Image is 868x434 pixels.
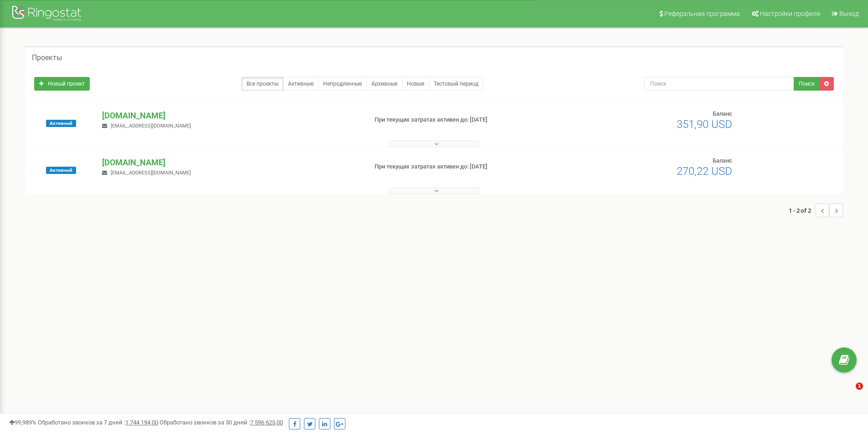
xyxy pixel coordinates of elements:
iframe: Intercom live chat [837,383,859,404]
span: Выход [839,10,859,17]
span: Активный [46,120,76,127]
span: Реферальная программа [664,10,740,17]
a: Новый проект [34,77,90,91]
p: При текущих затратах активен до: [DATE] [375,163,564,171]
span: 351,90 USD [677,118,732,131]
span: 270,22 USD [677,165,732,178]
span: [EMAIL_ADDRESS][DOMAIN_NAME] [111,123,191,129]
a: Новые [402,77,429,91]
span: [EMAIL_ADDRESS][DOMAIN_NAME] [111,170,191,176]
a: Архивные [366,77,402,91]
a: Активные [283,77,318,91]
span: Настройки профиля [760,10,820,17]
input: Поиск [644,77,794,91]
p: [DOMAIN_NAME] [102,110,360,122]
h5: Проекты [32,54,62,62]
span: Обработано звонков за 7 дней : [38,419,158,426]
span: 99,989% [9,419,36,426]
a: Все проекты [241,77,283,91]
p: При текущих затратах активен до: [DATE] [375,116,564,124]
a: Тестовый период [429,77,483,91]
span: Обработано звонков за 30 дней : [159,419,283,426]
u: 7 596 625,00 [250,419,283,426]
u: 1 744 194,00 [125,419,158,426]
span: Активный [46,167,76,174]
span: 1 [856,383,863,390]
a: Непродленные [318,77,367,91]
button: Поиск [794,77,820,91]
span: Баланс [713,157,732,164]
p: [DOMAIN_NAME] [102,157,360,168]
span: 1 - 2 of 2 [789,204,816,217]
nav: ... [789,194,843,226]
span: Баланс [713,110,732,117]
